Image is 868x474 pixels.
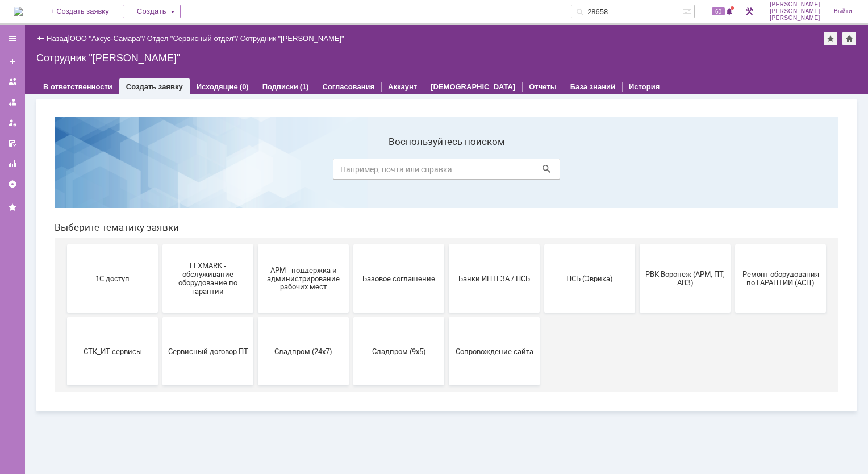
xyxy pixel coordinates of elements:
a: Отчеты [3,155,22,173]
span: ПСБ (Эврика) [502,166,586,174]
button: LEXMARK - обслуживание оборудование по гарантии [117,136,208,205]
button: Сервисный договор ПТ [117,209,208,277]
button: Базовое соглашение [308,136,399,205]
div: / [70,34,147,43]
span: 60 [712,7,725,15]
button: Сладпром (9x5) [308,209,399,277]
a: ООО "Аксус-Самара" [70,34,143,43]
input: Например, почта или справка [287,51,515,72]
a: Назад [47,34,68,43]
div: Добавить в избранное [824,32,837,45]
div: Создать [123,5,181,18]
span: Ремонт оборудования по ГАРАНТИИ (АСЦ) [693,162,777,179]
button: Банки ИНТЕЗА / ПСБ [403,136,494,205]
a: База знаний [570,82,615,91]
div: | [68,34,69,42]
a: Мои заявки [3,114,22,132]
a: Настройки [3,175,22,193]
button: РВК Воронеж (АРМ, ПТ, АВЗ) [594,136,685,205]
span: Сладпром (24x7) [216,239,300,247]
a: [DEMOGRAPHIC_DATA] [431,82,515,91]
span: Банки ИНТЕЗА / ПСБ [407,166,491,174]
span: РВК Воронеж (АРМ, ПТ, АВЗ) [598,162,682,179]
div: Сотрудник "[PERSON_NAME]" [36,52,857,64]
a: В ответственности [43,82,112,91]
a: Отчеты [529,82,557,91]
a: Подписки [262,82,298,91]
span: [PERSON_NAME] [770,8,820,15]
a: Заявки в моей ответственности [3,93,22,111]
button: Сопровождение сайта [403,209,494,277]
div: (1) [300,82,309,91]
div: Сделать домашней страницей [842,32,856,45]
a: История [629,82,660,91]
a: Создать заявку [126,82,183,91]
a: Аккаунт [388,82,417,91]
a: Согласования [323,82,375,91]
a: Перейти на домашнюю страницу [14,7,23,16]
a: Заявки на командах [3,73,22,91]
span: Сладпром (9x5) [311,239,395,247]
a: Создать заявку [3,52,22,70]
a: Отдел "Сервисный отдел" [147,34,236,43]
span: Сопровождение сайта [407,239,491,247]
span: 1С доступ [25,166,109,174]
button: СТК_ИТ-сервисы [22,209,112,277]
a: Перейти в интерфейс администратора [742,5,756,18]
a: Исходящие [197,82,238,91]
div: Сотрудник "[PERSON_NAME]" [240,34,344,43]
header: Выберите тематику заявки [9,114,793,125]
button: АРМ - поддержка и администрирование рабочих мест [212,136,303,205]
button: Ремонт оборудования по ГАРАНТИИ (АСЦ) [690,136,781,205]
button: ПСБ (Эврика) [499,136,590,205]
div: (0) [240,82,249,91]
span: Расширенный поиск [683,5,694,16]
span: [PERSON_NAME] [770,15,820,22]
img: logo [14,7,23,16]
button: 1С доступ [22,136,112,205]
button: Сладпром (24x7) [212,209,303,277]
span: [PERSON_NAME] [770,1,820,8]
span: Базовое соглашение [311,166,395,174]
span: Сервисный договор ПТ [120,239,205,247]
span: СТК_ИТ-сервисы [25,239,109,247]
div: / [147,34,240,43]
span: LEXMARK - обслуживание оборудование по гарантии [120,153,205,188]
label: Воспользуйтесь поиском [287,28,515,39]
a: Мои согласования [3,134,22,152]
span: АРМ - поддержка и администрирование рабочих мест [216,157,300,183]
